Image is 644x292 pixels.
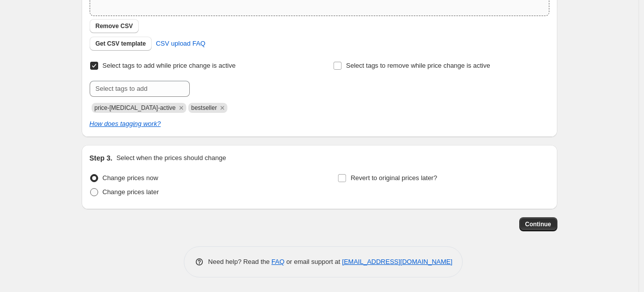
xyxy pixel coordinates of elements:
[103,188,159,196] span: Change prices later
[103,62,236,69] span: Select tags to add while price change is active
[271,258,284,265] a: FAQ
[90,120,161,127] a: How does tagging work?
[351,174,437,182] span: Revert to original prices later?
[177,103,186,112] button: Remove price-change-job-active
[90,153,113,163] h2: Step 3.
[103,174,158,182] span: Change prices now
[90,81,190,97] input: Select tags to add
[90,37,152,51] button: Get CSV template
[346,62,490,69] span: Select tags to remove while price change is active
[342,258,452,265] a: [EMAIL_ADDRESS][DOMAIN_NAME]
[90,19,139,33] button: Remove CSV
[208,258,272,265] span: Need help? Read the
[150,36,211,52] a: CSV upload FAQ
[96,22,133,30] span: Remove CSV
[191,104,217,111] span: bestseller
[116,153,226,163] p: Select when the prices should change
[95,104,176,111] span: price-change-job-active
[156,39,205,49] span: CSV upload FAQ
[525,220,551,228] span: Continue
[218,103,227,112] button: Remove bestseller
[284,258,342,265] span: or email support at
[519,217,557,231] button: Continue
[96,40,146,48] span: Get CSV template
